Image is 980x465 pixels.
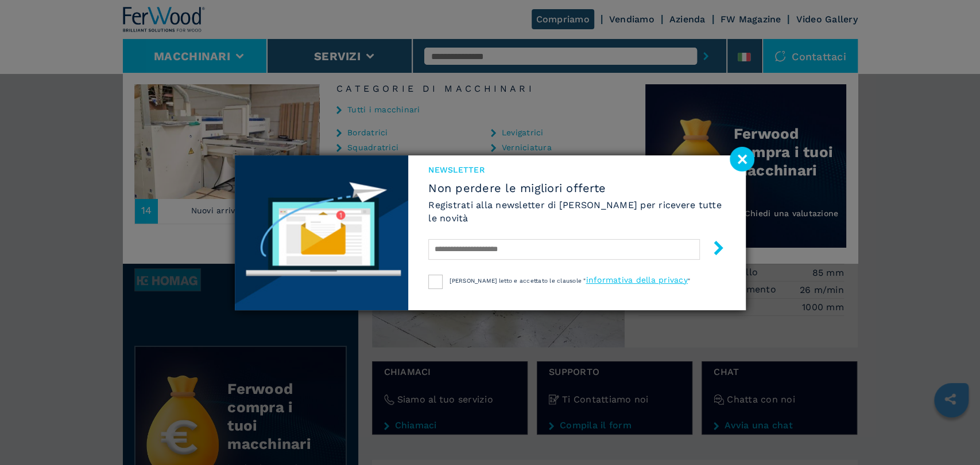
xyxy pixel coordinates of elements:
button: submit-button [700,236,726,263]
span: Non perdere le migliori offerte [428,181,725,195]
span: " [688,278,690,284]
span: [PERSON_NAME] letto e accettato le clausole " [450,278,586,284]
a: informativa della privacy [586,275,687,284]
img: Newsletter image [235,155,409,310]
h6: Registrati alla newsletter di [PERSON_NAME] per ricevere tutte le novità [428,198,725,225]
span: NEWSLETTER [428,164,725,175]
